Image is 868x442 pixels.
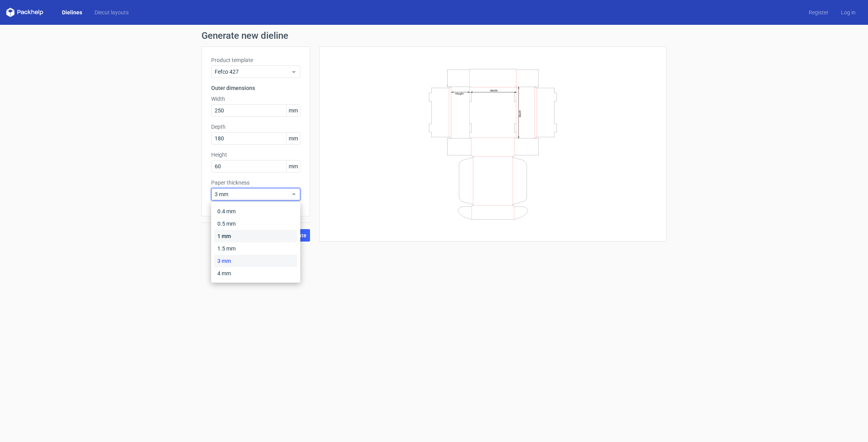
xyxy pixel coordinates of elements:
[286,133,300,144] span: mm
[214,242,297,255] div: 1.5 mm
[490,88,498,92] text: Width
[518,110,522,117] text: Depth
[88,9,135,16] a: Diecut layouts
[214,267,297,280] div: 4 mm
[835,9,862,16] a: Log in
[803,9,835,16] a: Register
[211,95,300,103] label: Width
[56,9,88,16] a: Dielines
[201,31,666,40] h1: Generate new dieline
[211,123,300,131] label: Depth
[211,84,300,92] h3: Outer dimensions
[214,255,297,267] div: 3 mm
[211,179,300,186] label: Paper thickness
[215,190,291,198] span: 3 mm
[286,105,300,116] span: mm
[211,151,300,159] label: Height
[214,218,297,230] div: 0.5 mm
[286,161,300,172] span: mm
[214,205,297,218] div: 0.4 mm
[215,68,291,76] span: Fefco 427
[455,92,463,95] text: Height
[214,230,297,242] div: 1 mm
[211,56,300,64] label: Product template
